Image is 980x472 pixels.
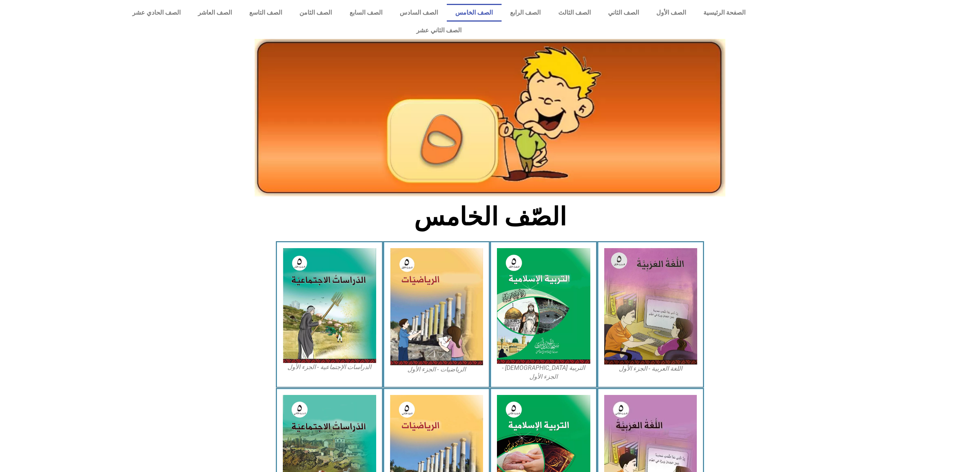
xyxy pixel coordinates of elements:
a: الصف السابع [341,4,391,22]
a: الصف الرابع [502,4,549,22]
a: الصف التاسع [241,4,291,22]
a: الصف الخامس [447,4,502,22]
a: الصف الأول [648,4,695,22]
a: الصف الثامن [291,4,341,22]
a: الصف الثالث [549,4,599,22]
figcaption: اللغة العربية - الجزء الأول​ [604,364,698,373]
a: الصف السادس [391,4,446,22]
figcaption: الرياضيات - الجزء الأول​ [390,365,483,374]
a: الصفحة الرئيسية [695,4,754,22]
a: الصف العاشر [189,4,240,22]
a: الصف الثاني [599,4,647,22]
figcaption: التربية [DEMOGRAPHIC_DATA] - الجزء الأول [497,364,590,381]
h2: الصّف الخامس [363,202,618,232]
a: الصف الثاني عشر [123,22,754,39]
a: الصف الحادي عشر [123,4,189,22]
figcaption: الدراسات الإجتماعية - الجزء الأول​ [283,363,376,371]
